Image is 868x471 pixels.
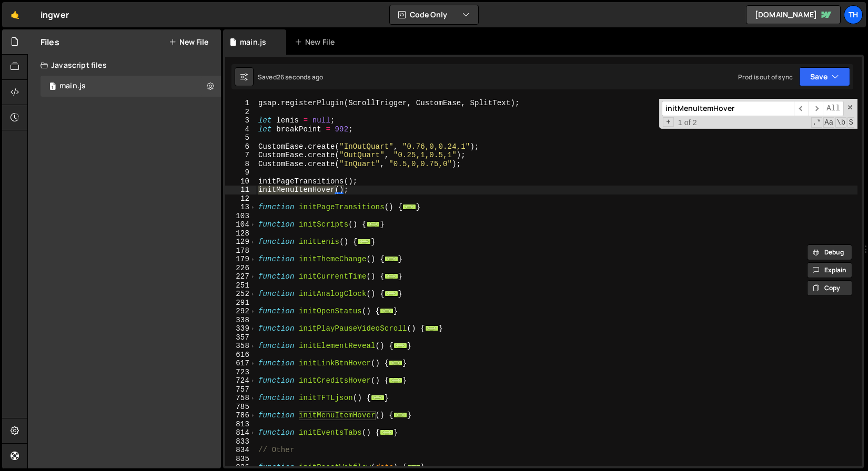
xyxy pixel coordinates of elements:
[225,307,256,316] div: 292
[385,291,398,296] span: ...
[225,316,256,325] div: 338
[225,333,256,342] div: 357
[844,5,863,24] a: Th
[225,385,256,394] div: 757
[393,412,407,418] span: ...
[258,73,323,81] div: Saved
[225,160,256,169] div: 8
[225,264,256,273] div: 226
[385,273,398,279] span: ...
[225,299,256,308] div: 291
[225,281,256,290] div: 251
[794,101,809,116] span: ​
[225,411,256,420] div: 786
[847,117,854,128] span: Search In Selection
[662,101,794,116] input: Search for
[380,429,393,435] span: ...
[225,212,256,221] div: 103
[402,204,416,210] span: ...
[2,2,28,27] a: 🤙
[225,455,256,464] div: 835
[389,377,402,383] span: ...
[225,116,256,125] div: 3
[823,101,844,116] span: Alt-Enter
[240,37,266,47] div: main.js
[674,118,701,127] span: 1 of 2
[809,101,823,116] span: ​
[28,55,221,76] div: Javascript files
[807,244,852,260] button: Debug
[225,229,256,238] div: 128
[41,76,225,97] div: 16346/44192.js
[823,117,834,128] span: CaseSensitive Search
[59,81,86,91] div: main.js
[295,37,339,47] div: New File
[225,220,256,229] div: 104
[225,446,256,455] div: 834
[49,83,56,91] span: 1
[225,168,256,177] div: 9
[746,5,841,24] a: [DOMAIN_NAME]
[380,308,393,314] span: ...
[225,142,256,151] div: 6
[225,186,256,194] div: 11
[225,324,256,333] div: 339
[225,177,256,186] div: 10
[225,403,256,412] div: 785
[807,280,852,296] button: Copy
[225,151,256,160] div: 7
[835,117,846,128] span: Whole Word Search
[425,325,439,331] span: ...
[393,343,407,349] span: ...
[225,368,256,377] div: 723
[41,36,59,48] h2: Files
[799,67,850,86] button: Save
[169,38,208,46] button: New File
[371,395,385,401] span: ...
[41,8,69,21] div: ingwer
[390,5,478,24] button: Code Only
[225,134,256,142] div: 5
[225,238,256,247] div: 129
[225,255,256,264] div: 179
[663,117,674,127] span: Toggle Replace mode
[225,359,256,368] div: 617
[225,203,256,212] div: 13
[225,247,256,255] div: 178
[225,108,256,117] div: 2
[225,437,256,446] div: 833
[407,464,420,470] span: ...
[225,394,256,403] div: 758
[225,342,256,351] div: 358
[389,360,402,366] span: ...
[811,117,822,128] span: RegExp Search
[225,125,256,134] div: 4
[225,99,256,108] div: 1
[366,221,380,227] span: ...
[807,262,852,278] button: Explain
[225,194,256,203] div: 12
[738,73,793,81] div: Prod is out of sync
[225,351,256,360] div: 616
[225,376,256,385] div: 724
[225,420,256,429] div: 813
[225,272,256,281] div: 227
[277,73,323,81] div: 26 seconds ago
[385,256,398,262] span: ...
[225,290,256,299] div: 252
[357,239,371,244] span: ...
[225,428,256,437] div: 814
